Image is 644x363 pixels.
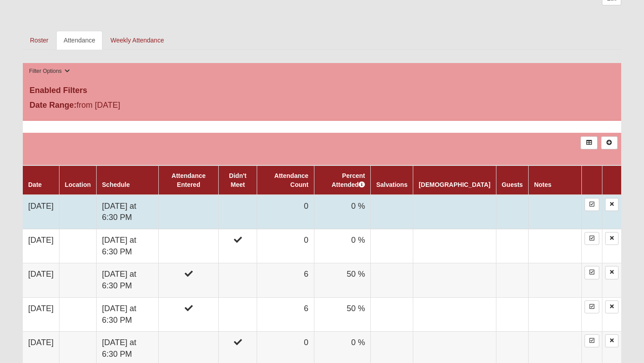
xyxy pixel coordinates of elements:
[605,266,619,279] a: Delete
[314,263,371,297] td: 50 %
[257,229,314,263] td: 0
[314,297,371,331] td: 50 %
[585,266,599,279] a: Enter Attendance
[102,181,130,188] a: Schedule
[172,172,206,188] a: Attendance Entered
[23,31,55,50] a: Roster
[371,165,413,195] th: Salvations
[103,31,171,50] a: Weekly Attendance
[23,99,222,114] div: from [DATE]
[332,172,365,188] a: Percent Attended
[23,263,59,297] td: [DATE]
[580,136,597,149] a: Export to Excel
[26,67,72,76] button: Filter Options
[585,232,599,245] a: Enter Attendance
[605,300,619,313] a: Delete
[585,198,599,211] a: Enter Attendance
[28,181,42,188] a: Date
[496,165,528,195] th: Guests
[605,198,619,211] a: Delete
[257,297,314,331] td: 6
[413,165,496,195] th: [DEMOGRAPHIC_DATA]
[534,181,551,188] a: Notes
[605,334,619,347] a: Delete
[257,195,314,229] td: 0
[257,263,314,297] td: 6
[23,195,59,229] td: [DATE]
[229,172,246,188] a: Didn't Meet
[65,181,91,188] a: Location
[601,136,618,149] a: Alt+N
[97,263,159,297] td: [DATE] at 6:30 PM
[97,297,159,331] td: [DATE] at 6:30 PM
[314,195,371,229] td: 0 %
[274,172,308,188] a: Attendance Count
[585,300,599,313] a: Enter Attendance
[97,229,159,263] td: [DATE] at 6:30 PM
[605,232,619,245] a: Delete
[30,99,76,111] label: Date Range:
[23,229,59,263] td: [DATE]
[30,86,614,96] h4: Enabled Filters
[585,334,599,347] a: Enter Attendance
[314,229,371,263] td: 0 %
[97,195,159,229] td: [DATE] at 6:30 PM
[56,31,102,50] a: Attendance
[23,297,59,331] td: [DATE]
